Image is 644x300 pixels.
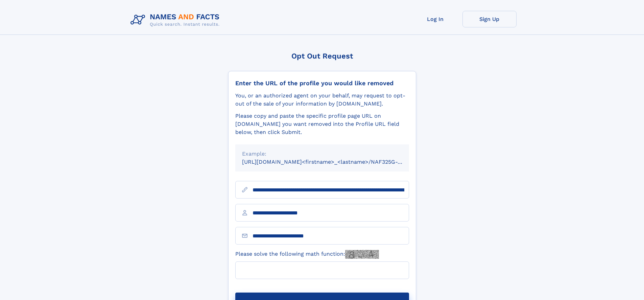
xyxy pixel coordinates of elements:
div: Opt Out Request [228,52,416,60]
div: Example: [242,150,402,158]
div: You, or an authorized agent on your behalf, may request to opt-out of the sale of your informatio... [235,92,409,108]
label: Please solve the following math function: [235,250,379,259]
div: Enter the URL of the profile you would like removed [235,79,409,87]
div: Please copy and paste the specific profile page URL on [DOMAIN_NAME] you want removed into the Pr... [235,112,409,136]
img: Logo Names and Facts [128,11,225,29]
small: [URL][DOMAIN_NAME]<firstname>_<lastname>/NAF325G-xxxxxxxx [242,159,422,165]
a: Sign Up [462,11,517,27]
a: Log In [408,11,462,27]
